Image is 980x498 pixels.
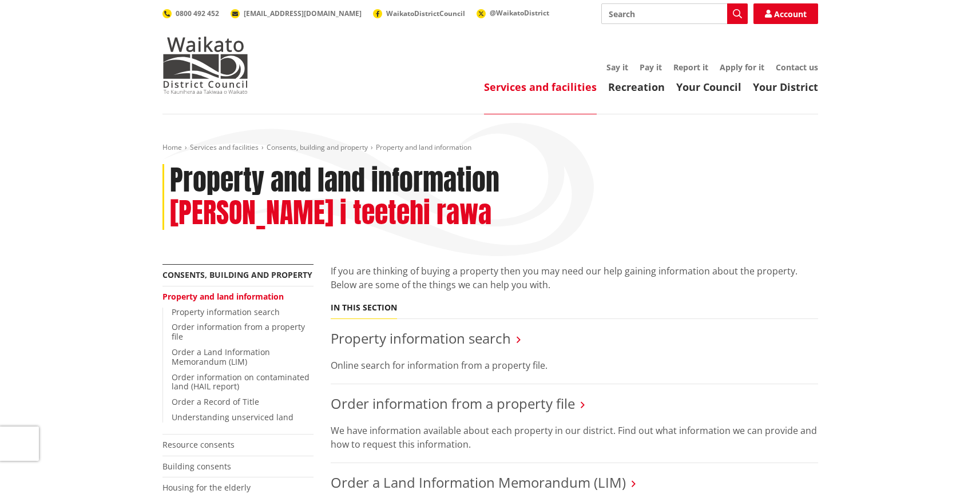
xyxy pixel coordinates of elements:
a: WaikatoDistrictCouncil [373,9,465,18]
a: Account [753,3,818,24]
a: 0800 492 452 [162,9,219,18]
a: Order information from a property file [172,321,305,342]
a: Your District [753,80,818,94]
p: We have information available about each property in our district. Find out what information we c... [331,424,818,451]
a: @WaikatoDistrict [477,8,549,18]
a: Report it [673,62,708,73]
a: [EMAIL_ADDRESS][DOMAIN_NAME] [231,9,362,18]
a: Consents, building and property [162,269,312,280]
h1: Property and land information [170,164,499,197]
a: Order information on contaminated land (HAIL report) [172,372,310,392]
a: Your Council [676,80,741,94]
span: Property and land information [376,142,471,152]
span: [EMAIL_ADDRESS][DOMAIN_NAME] [244,9,362,18]
h2: [PERSON_NAME] i teetehi rawa [170,197,491,230]
a: Housing for the elderly [162,482,251,493]
a: Apply for it [720,62,764,73]
a: Contact us [776,62,818,73]
a: Property information search [331,329,511,348]
a: Property and land information [162,291,284,302]
a: Services and facilities [190,142,259,152]
a: Understanding unserviced land [172,412,293,423]
a: Services and facilities [484,80,597,94]
a: Property information search [172,306,280,317]
a: Order information from a property file [331,394,575,413]
span: WaikatoDistrictCouncil [386,9,465,18]
nav: breadcrumb [162,143,818,153]
img: Waikato District Council - Te Kaunihera aa Takiwaa o Waikato [162,37,248,94]
span: 0800 492 452 [176,9,219,18]
a: Say it [606,62,628,73]
a: Building consents [162,461,231,472]
input: Search input [601,3,748,24]
a: Recreation [608,80,665,94]
a: Order a Record of Title [172,396,259,407]
a: Order a Land Information Memorandum (LIM) [331,473,626,492]
a: Home [162,142,182,152]
a: Resource consents [162,439,235,450]
p: Online search for information from a property file. [331,358,818,372]
p: If you are thinking of buying a property then you may need our help gaining information about the... [331,264,818,292]
a: Consents, building and property [267,142,368,152]
span: @WaikatoDistrict [490,8,549,18]
a: Pay it [640,62,662,73]
a: Order a Land Information Memorandum (LIM) [172,346,270,367]
h5: In this section [331,303,397,313]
